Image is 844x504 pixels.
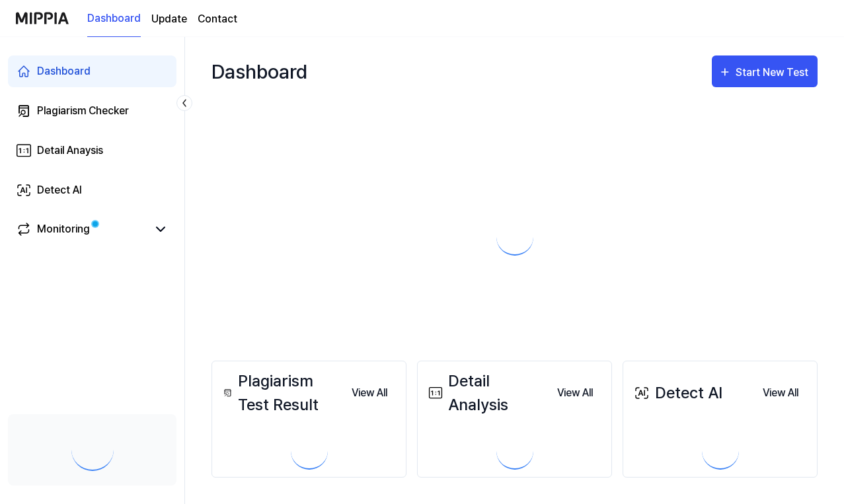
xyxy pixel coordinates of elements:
div: Monitoring [37,221,90,237]
a: Plagiarism Checker [8,95,176,127]
div: Detect AI [631,381,722,405]
div: Dashboard [211,50,307,92]
button: Start New Test [712,55,818,87]
a: Dashboard [87,1,141,37]
button: View All [547,380,603,406]
a: View All [752,379,809,406]
a: Update [151,11,187,27]
div: Plagiarism Test Result [220,369,341,417]
a: Detail Anaysis [8,135,176,166]
a: View All [341,379,398,406]
button: View All [341,380,398,406]
a: Contact [198,11,237,27]
button: View All [752,380,809,406]
a: Dashboard [8,55,176,87]
div: Detail Anaysis [37,143,103,159]
a: Detect AI [8,174,176,206]
a: Monitoring [16,221,147,237]
div: Start New Test [736,64,811,81]
a: View All [547,379,603,406]
div: Detail Analysis [426,369,547,417]
div: Plagiarism Checker [37,103,129,119]
div: Detect AI [37,182,82,198]
div: Dashboard [37,63,91,79]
